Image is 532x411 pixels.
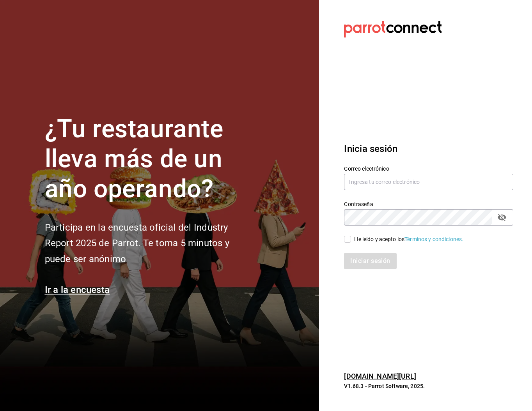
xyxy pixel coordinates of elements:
[344,166,513,171] label: Correo electrónico
[344,142,513,156] h3: Inicia sesión
[45,284,110,295] a: Ir a la encuesta
[344,201,513,207] label: Contraseña
[495,211,509,224] button: passwordField
[344,372,416,380] a: [DOMAIN_NAME][URL]
[354,235,463,243] div: He leído y acepto los
[45,220,255,267] h2: Participa en la encuesta oficial del Industry Report 2025 de Parrot. Te toma 5 minutos y puede se...
[404,236,463,242] a: Términos y condiciones.
[45,114,255,204] h1: ¿Tu restaurante lleva más de un año operando?
[344,382,513,390] p: V1.68.3 - Parrot Software, 2025.
[344,174,513,190] input: Ingresa tu correo electrónico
